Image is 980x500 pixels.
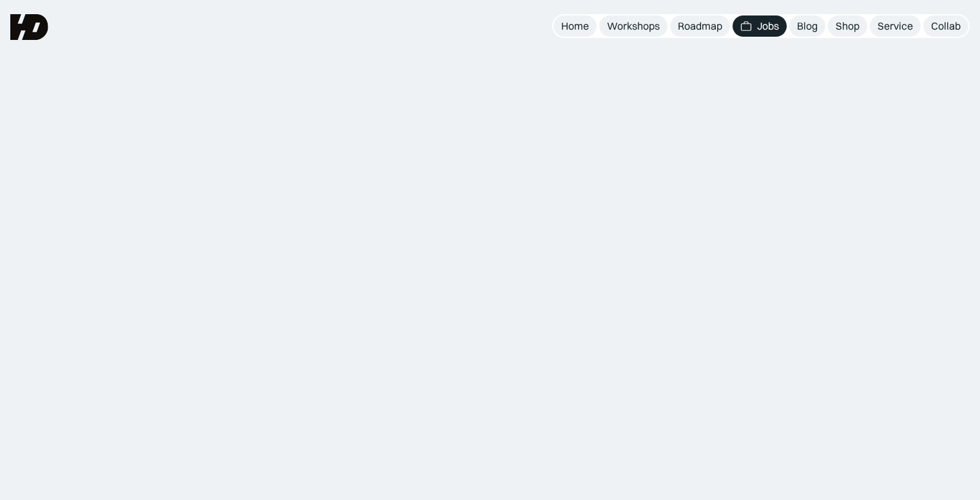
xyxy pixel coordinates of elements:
[931,19,961,33] div: Collab
[553,15,597,37] a: Home
[607,19,660,33] div: Workshops
[878,19,913,33] div: Service
[599,15,668,37] a: Workshops
[678,19,722,33] div: Roadmap
[828,15,867,37] a: Shop
[797,19,818,33] div: Blog
[923,15,968,37] a: Collab
[789,15,825,37] a: Blog
[670,15,730,37] a: Roadmap
[836,19,860,33] div: Shop
[870,15,921,37] a: Service
[561,19,589,33] div: Home
[757,19,779,33] div: Jobs
[733,15,787,37] a: Jobs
